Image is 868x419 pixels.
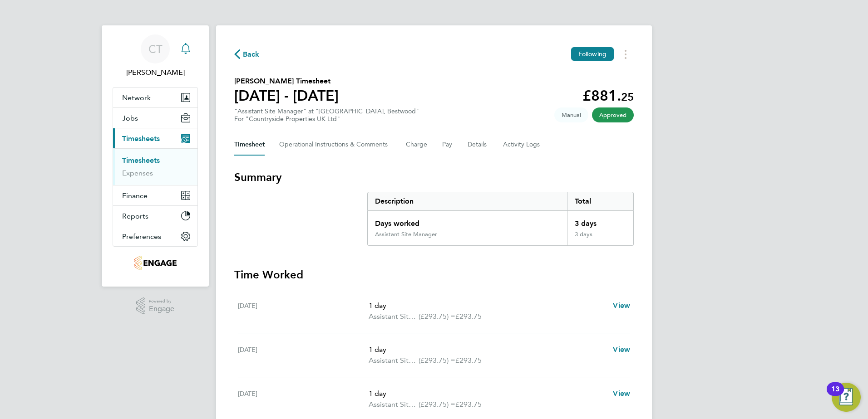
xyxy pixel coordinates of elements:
[368,211,567,231] div: Days worked
[368,192,567,210] div: Description
[621,90,634,103] span: 25
[571,47,614,61] button: Following
[468,134,488,156] button: Details
[613,345,630,354] span: View
[113,128,197,148] button: Timesheets
[122,169,153,177] a: Expenses
[243,49,260,60] span: Back
[122,156,160,165] a: Timesheets
[503,134,541,156] button: Activity Logs
[234,115,419,123] div: For "Countryside Properties UK Ltd"
[369,388,606,399] p: 1 day
[455,356,482,365] span: £293.75
[613,388,630,399] a: View
[234,170,634,185] h3: Summary
[234,268,634,282] h3: Time Worked
[369,300,606,311] p: 1 day
[134,256,176,270] img: thornbaker-logo-retina.png
[592,107,634,122] span: This timesheet has been approved.
[234,49,260,60] button: Back
[369,355,419,366] span: Assistant Site Manager
[238,344,369,366] div: [DATE]
[149,305,174,313] span: Engage
[367,192,634,246] div: Summary
[113,185,197,205] button: Finance
[113,34,198,78] a: CT[PERSON_NAME]
[234,87,339,105] h1: [DATE] - [DATE]
[148,43,163,55] span: CT
[149,297,174,305] span: Powered by
[406,134,428,156] button: Charge
[238,300,369,322] div: [DATE]
[554,107,588,122] span: This timesheet was manually created.
[419,356,455,365] span: (£293.75) =
[113,256,198,270] a: Go to home page
[122,232,161,241] span: Preferences
[113,206,197,226] button: Reports
[238,388,369,410] div: [DATE]
[369,311,419,322] span: Assistant Site Manager
[832,383,861,412] button: Open Resource Center, 13 new notifications
[122,93,151,102] span: Network
[617,47,634,61] button: Timesheets Menu
[279,134,391,156] button: Operational Instructions & Comments
[567,211,633,231] div: 3 days
[613,300,630,311] a: View
[122,191,148,200] span: Finance
[419,312,455,321] span: (£293.75) =
[234,134,265,156] button: Timesheet
[442,134,453,156] button: Pay
[455,312,482,321] span: £293.75
[582,87,634,104] app-decimal: £881.
[613,301,630,310] span: View
[234,107,419,123] div: "Assistant Site Manager" at "[GEOGRAPHIC_DATA], Bestwood"
[831,389,839,401] div: 13
[234,76,339,87] h2: [PERSON_NAME] Timesheet
[113,67,198,78] span: Chloe Taquin
[102,25,209,287] nav: Main navigation
[578,50,607,58] span: Following
[113,88,197,107] button: Network
[613,344,630,355] a: View
[369,344,606,355] p: 1 day
[613,389,630,398] span: View
[113,108,197,128] button: Jobs
[419,400,455,409] span: (£293.75) =
[369,399,419,410] span: Assistant Site Manager
[113,148,197,185] div: Timesheets
[122,134,160,143] span: Timesheets
[375,231,437,238] div: Assistant Site Manager
[567,192,633,210] div: Total
[122,114,138,122] span: Jobs
[567,231,633,245] div: 3 days
[455,400,482,409] span: £293.75
[136,297,175,315] a: Powered byEngage
[122,212,148,220] span: Reports
[113,226,197,246] button: Preferences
